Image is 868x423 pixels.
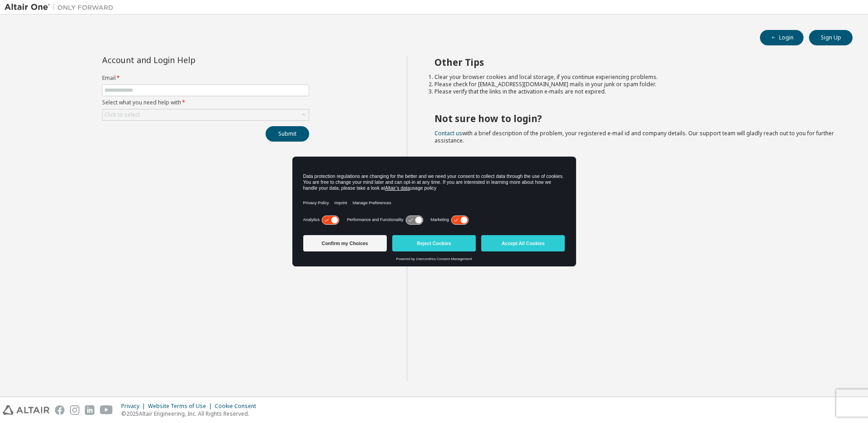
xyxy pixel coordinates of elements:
[103,109,309,120] div: Click to select
[102,56,268,64] div: Account and Login Help
[55,405,64,415] img: facebook.svg
[434,81,837,88] li: Please check for [EMAIL_ADDRESS][DOMAIN_NAME] mails in your junk or spam folder.
[266,126,309,142] button: Submit
[3,405,49,415] img: altair_logo.svg
[434,129,834,144] span: with a brief description of the problem, your registered e-mail id and company details. Our suppo...
[434,88,837,95] li: Please verify that the links in the activation e-mails are not expired.
[102,99,309,106] label: Select what you need help with
[434,56,837,68] h2: Other Tips
[5,3,118,12] img: Altair One
[121,403,148,410] div: Privacy
[434,74,837,81] li: Clear your browser cookies and local storage, if you continue experiencing problems.
[809,30,853,45] button: Sign Up
[85,405,94,415] img: linkedin.svg
[215,403,261,410] div: Cookie Consent
[760,30,804,45] button: Login
[121,410,261,418] p: © 2025 Altair Engineering, Inc. All Rights Reserved.
[434,113,837,124] h2: Not sure how to login?
[148,403,215,410] div: Website Terms of Use
[104,111,140,118] div: Click to select
[434,129,462,137] a: Contact us
[102,74,309,82] label: Email
[100,405,113,415] img: youtube.svg
[70,405,79,415] img: instagram.svg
